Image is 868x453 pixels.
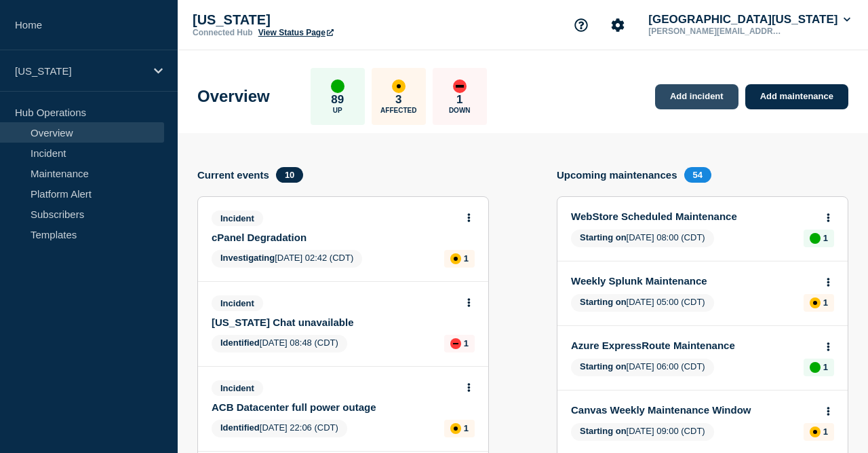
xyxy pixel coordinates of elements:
span: [DATE] 05:00 (CDT) [571,294,714,312]
button: Account settings [604,11,632,39]
a: View Status Page [258,28,334,37]
span: 54 [684,167,711,183]
button: [GEOGRAPHIC_DATA][US_STATE] [646,13,853,26]
span: Incident [212,295,263,311]
span: Investigating [220,253,275,263]
a: Azure ExpressRoute Maintenance [571,340,816,351]
div: up [331,79,344,93]
p: 1 [823,233,828,243]
div: affected [392,79,406,93]
span: Starting on [580,426,627,436]
span: Identified [220,422,260,433]
span: Starting on [580,297,627,307]
p: 1 [823,362,828,372]
span: [DATE] 22:06 (CDT) [212,420,347,437]
div: affected [810,427,821,437]
a: [US_STATE] Chat unavailable [212,316,456,328]
p: Down [449,107,471,114]
p: 1 [464,423,469,433]
p: 1 [464,338,469,348]
span: [DATE] 06:00 (CDT) [571,359,714,376]
h4: Upcoming maintenances [557,169,677,181]
p: 1 [464,253,469,264]
div: affected [450,423,461,434]
div: down [450,338,461,349]
h4: Current events [197,169,269,181]
button: Support [567,11,595,39]
p: 1 [823,427,828,437]
p: 89 [331,93,344,107]
p: [US_STATE] [193,12,464,28]
p: 1 [456,93,462,107]
span: Starting on [580,232,627,242]
div: up [810,233,821,244]
div: affected [810,297,821,308]
a: Add incident [655,84,738,109]
div: down [453,79,467,93]
p: [PERSON_NAME][EMAIL_ADDRESS][US_STATE][DOMAIN_NAME] [646,26,787,36]
span: [DATE] 09:00 (CDT) [571,423,714,441]
a: Weekly Splunk Maintenance [571,275,816,287]
span: [DATE] 08:00 (CDT) [571,230,714,247]
span: Incident [212,211,263,226]
div: up [810,362,821,373]
span: 10 [276,167,303,183]
span: Identified [220,338,260,348]
p: Connected Hub [193,28,253,37]
span: [DATE] 08:48 (CDT) [212,335,347,352]
p: [US_STATE] [15,65,145,77]
p: 3 [395,93,401,107]
span: Starting on [580,361,627,372]
span: [DATE] 02:42 (CDT) [212,250,362,268]
a: Add maintenance [745,84,848,109]
p: Affected [380,107,416,114]
p: 1 [823,297,828,308]
a: cPanel Degradation [212,232,456,243]
p: Up [333,107,342,114]
div: affected [450,253,461,264]
a: Canvas Weekly Maintenance Window [571,404,816,416]
a: WebStore Scheduled Maintenance [571,211,816,222]
span: Incident [212,380,263,396]
a: ACB Datacenter full power outage [212,401,456,413]
h1: Overview [197,87,270,106]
